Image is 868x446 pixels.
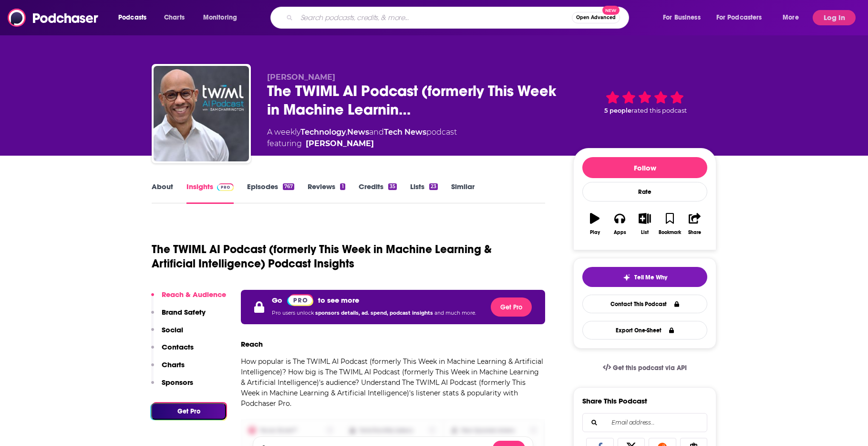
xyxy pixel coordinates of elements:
span: , [346,127,347,137]
span: Charts [164,11,185,24]
button: open menu [196,10,249,25]
div: Play [590,230,600,235]
div: List [641,230,649,235]
img: Podchaser Pro [287,294,313,306]
button: Contacts [151,342,194,360]
button: Reach & Audience [151,290,226,308]
img: Podchaser - Follow, Share and Rate Podcasts [8,9,99,27]
a: Contact This Podcast [582,295,707,313]
div: 23 [429,183,438,190]
div: 1 [340,183,345,190]
div: Share [688,230,701,235]
div: Bookmark [659,230,681,235]
button: open menu [112,10,159,25]
button: Bookmark [657,207,682,241]
img: Podchaser Pro [217,183,234,191]
div: 35 [388,183,397,190]
p: How popular is The TWIML AI Podcast (formerly This Week in Machine Learning & Artificial Intellig... [241,356,545,409]
span: rated this podcast [631,107,687,114]
h3: Share This Podcast [582,396,647,405]
p: Charts [162,360,185,369]
button: Follow [582,157,707,178]
p: Sponsors [162,378,193,387]
a: Charts [158,10,190,25]
p: Brand Safety [162,308,206,317]
span: sponsors details, ad. spend, podcast insights [315,310,434,316]
button: open menu [710,10,776,25]
div: Rate [582,182,707,202]
button: Social [151,325,183,343]
span: Get this podcast via API [613,364,687,372]
span: Tell Me Why [634,274,667,281]
button: Open AdvancedNew [572,12,620,23]
span: and [369,127,384,137]
button: open menu [776,10,811,25]
div: A weekly podcast [267,127,457,149]
div: 767 [283,183,294,190]
span: Open Advanced [576,15,616,20]
p: Go [272,296,282,305]
p: Contacts [162,342,194,351]
button: Charts [151,360,185,378]
a: Similar [451,182,475,204]
button: Sponsors [151,378,193,395]
button: tell me why sparkleTell Me Why [582,267,707,287]
div: 5 peoplerated this podcast [573,73,716,132]
img: tell me why sparkle [623,274,630,281]
div: Search podcasts, credits, & more... [279,7,638,29]
a: News [347,127,369,137]
input: Search podcasts, credits, & more... [297,10,572,25]
span: featuring [267,138,457,149]
span: [PERSON_NAME] [267,73,335,82]
h3: Reach [241,340,263,349]
span: 5 people [604,107,631,114]
p: to see more [318,296,359,305]
a: Reviews1 [308,182,345,204]
a: About [152,182,173,204]
button: Play [582,207,607,241]
button: List [632,207,657,241]
a: InsightsPodchaser Pro [186,182,234,204]
h1: The TWIML AI Podcast (formerly This Week in Machine Learning & Artificial Intelligence) Podcast I... [152,242,537,271]
a: Credits35 [359,182,397,204]
button: Export One-Sheet [582,321,707,340]
span: For Podcasters [716,11,762,24]
span: For Business [663,11,701,24]
button: open menu [656,10,713,25]
span: Monitoring [203,11,237,24]
a: Lists23 [410,182,438,204]
a: [PERSON_NAME] [306,138,374,149]
span: Podcasts [118,11,146,24]
a: Tech News [384,127,426,137]
p: Social [162,325,183,334]
p: Pro users unlock and much more. [272,306,476,320]
span: New [602,6,620,15]
button: Share [682,207,707,241]
div: Apps [614,230,626,235]
button: Get Pro [491,297,532,317]
img: The TWIML AI Podcast (formerly This Week in Machine Learning & Artificial Intelligence) [154,66,249,161]
input: Email address... [590,414,699,432]
p: Reach & Audience [162,290,226,299]
button: Log In [813,10,856,25]
a: Technology [300,127,346,137]
button: Brand Safety [151,308,206,325]
div: Search followers [582,413,707,432]
a: Get this podcast via API [595,356,694,380]
a: Episodes767 [247,182,294,204]
a: Pro website [287,294,313,306]
button: Get Pro [151,403,226,420]
span: More [783,11,799,24]
button: Apps [607,207,632,241]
